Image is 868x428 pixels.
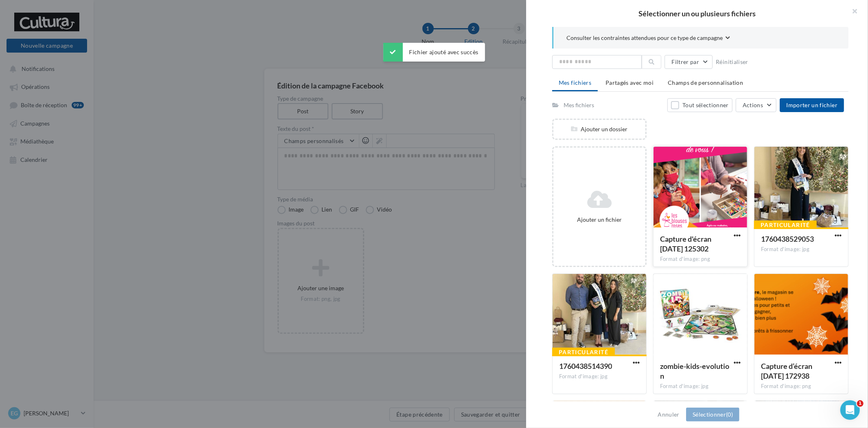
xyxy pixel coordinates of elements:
[761,383,842,390] div: Format d'image: png
[736,98,776,112] button: Actions
[559,373,640,380] div: Format d'image: jpg
[743,101,763,108] span: Actions
[552,348,615,357] div: Particularité
[559,79,591,86] span: Mes fichiers
[667,98,732,112] button: Tout sélectionner
[606,79,654,86] span: Partagés avec moi
[564,101,594,109] div: Mes fichiers
[754,221,817,229] div: Particularité
[665,55,713,69] button: Filtrer par
[761,234,814,243] span: 1760438529053
[559,362,612,371] span: 1760438514390
[566,33,730,44] button: Consulter les contraintes attendues pour ce type de campagne
[668,79,743,86] span: Champs de personnalisation
[383,43,485,62] div: Fichier ajouté avec succès
[786,101,837,108] span: Importer un fichier
[761,362,812,380] span: Capture d’écran 2025-10-13 172938
[660,383,741,390] div: Format d'image: jpg
[660,362,729,380] span: zombie-kids-evolution
[655,410,683,419] button: Annuler
[539,10,855,17] h2: Sélectionner un ou plusieurs fichiers
[713,57,752,67] button: Réinitialiser
[686,408,739,421] button: Sélectionner(0)
[857,400,864,407] span: 1
[726,411,733,418] span: (0)
[780,98,844,112] button: Importer un fichier
[566,34,723,42] span: Consulter les contraintes attendues pour ce type de campagne
[557,216,642,224] div: Ajouter un fichier
[660,234,711,253] span: Capture d'écran 2025-10-14 125302
[553,125,645,133] div: Ajouter un dossier
[840,400,860,420] iframe: Intercom live chat
[761,246,842,253] div: Format d'image: jpg
[660,256,741,263] div: Format d'image: png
